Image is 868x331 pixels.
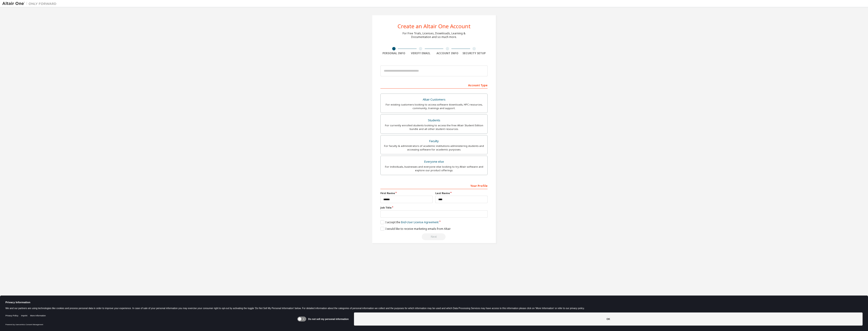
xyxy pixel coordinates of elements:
[435,191,488,195] label: Last Name
[383,117,485,124] div: Students
[383,165,485,172] div: For individuals, businesses and everyone else looking to try Altair software and explore our prod...
[380,191,433,195] label: First Name
[380,81,488,89] div: Account Type
[380,233,488,240] div: Provide a valid email to continue
[383,124,485,131] div: For currently enrolled students looking to access the free Altair Student Edition bundle and all ...
[2,1,59,6] img: Altair One
[403,32,465,39] div: For Free Trials, Licenses, Downloads, Learning & Documentation and so much more.
[383,138,485,144] div: Faculty
[380,206,488,209] label: Job Title
[383,103,485,110] div: For existing customers looking to access software downloads, HPC resources, community, trainings ...
[380,52,407,55] div: Personal Info
[407,52,434,55] div: Verify Email
[401,220,439,224] a: End-User License Agreement
[383,144,485,151] div: For faculty & administrators of academic institutions administering students and accessing softwa...
[398,23,471,29] div: Create an Altair One Account
[380,227,451,231] label: I would like to receive marketing emails from Altair
[380,182,488,189] div: Your Profile
[383,159,485,165] div: Everyone else
[383,96,485,103] div: Altair Customers
[461,52,488,55] div: Security Setup
[380,220,439,224] label: I accept the
[434,52,461,55] div: Account Info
